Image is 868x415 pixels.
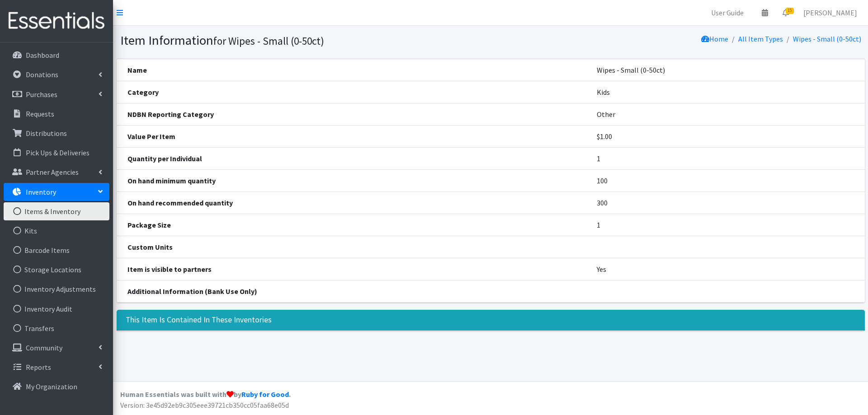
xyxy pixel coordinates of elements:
p: Purchases [26,90,57,99]
td: 300 [586,191,865,214]
a: Transfers [4,319,109,337]
a: Partner Agencies [4,163,109,181]
td: 100 [586,169,865,191]
td: 1 [586,147,865,169]
a: Items & Inventory [4,202,109,220]
h2: This Item Is Contained In These Inventories [126,315,272,325]
p: Donations [26,70,58,79]
a: 15 [775,4,796,22]
a: Reports [4,358,109,376]
a: User Guide [704,4,751,22]
p: Inventory [26,187,56,196]
a: My Organization [4,378,109,396]
p: Dashboard [26,51,59,60]
td: Wipes - Small (0-50ct) [586,59,865,81]
th: Item is visible to partners [117,258,586,280]
th: On hand minimum quantity [117,169,586,191]
h1: Item Information [120,33,487,48]
td: $1.00 [586,125,865,147]
a: Kits [4,222,109,240]
span: Version: 3e45d92eb9c305eee39721cb350cc05faa68e05d [120,401,289,410]
th: Package Size [117,214,586,236]
a: Wipes - Small (0-50ct) [793,34,861,43]
th: Value Per Item [117,125,586,147]
p: Partner Agencies [26,168,79,177]
a: Requests [4,105,109,123]
a: Pick Ups & Deliveries [4,144,109,162]
a: All Item Types [738,34,783,43]
p: Reports [26,363,51,372]
a: Community [4,339,109,357]
p: Community [26,343,62,352]
th: On hand recommended quantity [117,191,586,214]
small: for Wipes - Small (0-50ct) [213,34,324,47]
a: Donations [4,65,109,84]
p: Distributions [26,129,67,138]
img: HumanEssentials [4,6,109,36]
p: Pick Ups & Deliveries [26,148,90,157]
a: Home [701,34,728,43]
th: Additional Information (Bank Use Only) [117,280,586,302]
td: 1 [586,214,865,236]
a: [PERSON_NAME] [796,4,864,22]
a: Inventory [4,183,109,201]
span: 15 [786,8,794,14]
p: Requests [26,109,54,118]
td: Other [586,103,865,125]
th: Quantity per Individual [117,147,586,169]
strong: Human Essentials was built with by . [120,390,291,399]
th: NDBN Reporting Category [117,103,586,125]
a: Barcode Items [4,241,109,259]
th: Category [117,81,586,103]
a: Purchases [4,85,109,103]
th: Custom Units [117,236,586,258]
td: Yes [586,258,865,280]
td: Kids [586,81,865,103]
a: Inventory Adjustments [4,280,109,298]
th: Name [117,59,586,81]
a: Dashboard [4,46,109,64]
a: Storage Locations [4,261,109,279]
a: Distributions [4,124,109,142]
p: My Organization [26,382,77,391]
a: Ruby for Good [241,390,289,399]
a: Inventory Audit [4,300,109,318]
